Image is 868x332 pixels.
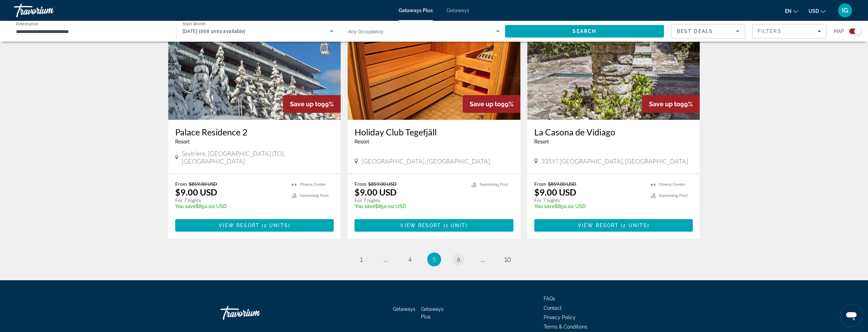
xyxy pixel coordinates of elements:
span: Save up to [290,100,321,108]
p: For 7 nights [355,197,464,204]
span: $859.00 USD [189,181,217,187]
span: Start Month [182,22,206,26]
span: 4 [408,256,412,263]
span: Filters [758,28,781,34]
span: Swimming Pool [300,193,328,198]
span: Save up to [470,100,501,108]
span: ( ) [260,223,290,228]
span: Resort [534,139,549,144]
a: Terms & Conditions [544,324,587,330]
span: $859.00 USD [548,181,576,187]
button: View Resort(2 units) [534,219,693,232]
p: $9.00 USD [534,187,576,197]
span: You save [175,204,196,209]
p: For 7 nights [175,197,285,204]
span: View Resort [578,223,619,228]
button: User Menu [836,3,854,18]
a: Holiday Club Tegefjäll [355,127,513,137]
img: Palace Residence 2 [168,9,341,120]
a: FAQs [544,296,555,301]
span: en [785,8,792,14]
span: 1 [359,256,363,263]
button: View Resort(1 unit) [355,219,513,232]
a: Travorium [14,1,83,19]
div: 99% [642,95,700,113]
a: La Casona de Vidiago [534,127,693,137]
span: Sestriere, [GEOGRAPHIC_DATA] (TO), [GEOGRAPHIC_DATA] [182,150,334,165]
a: Getaways [447,8,469,13]
span: From [534,181,546,187]
a: Go Home [220,302,290,323]
button: View Resort(2 units) [175,219,334,232]
span: [GEOGRAPHIC_DATA], [GEOGRAPHIC_DATA] [362,157,490,165]
span: Resort [355,139,369,144]
span: ( ) [441,223,468,228]
span: Fitness Center [659,182,685,187]
span: You save [534,204,555,209]
a: Privacy Policy [544,315,576,320]
span: 10 [504,256,511,263]
input: Select destination [16,27,168,36]
span: ( ) [619,223,649,228]
span: 6 [457,256,460,263]
p: $850.00 USD [534,204,644,209]
a: Contact [544,305,562,311]
img: La Casona de Vidiago [527,9,700,120]
span: Fitness Center [300,182,326,187]
nav: Pagination [168,252,700,266]
p: $9.00 USD [175,187,217,197]
span: Destination [16,21,39,26]
span: 2 units [264,223,288,228]
p: $850.00 USD [355,204,464,209]
span: From [355,181,366,187]
div: 99% [463,95,520,113]
span: Swimming Pool [480,182,508,187]
a: Getaways Plus [421,306,444,319]
iframe: Button to launch messaging window [840,304,862,326]
p: $9.00 USD [355,187,397,197]
span: Save up to [649,100,680,108]
span: 1 unit [446,223,466,228]
span: Swimming Pool [659,193,688,198]
span: View Resort [400,223,441,228]
button: Filters [752,24,827,39]
span: Resort [175,139,190,144]
a: Getaways [393,306,415,312]
div: 99% [283,95,341,113]
a: Palace Residence 2 [175,127,334,137]
span: [DATE] (668 units available) [182,28,246,34]
span: View Resort [219,223,260,228]
span: Any Occupancy [348,29,384,34]
span: 33597 [GEOGRAPHIC_DATA], [GEOGRAPHIC_DATA] [541,157,688,165]
span: Map [834,26,844,36]
span: ... [383,256,388,263]
span: From [175,181,187,187]
p: $850.00 USD [175,204,285,209]
a: Getaways Plus [399,8,433,13]
mat-select: Sort by [677,27,739,35]
span: ... [481,256,485,263]
img: Holiday Club Tegefjäll [348,9,520,120]
span: Best Deals [677,28,713,34]
span: Search [573,28,596,34]
p: For 7 nights [534,197,644,204]
span: 5 [432,256,436,263]
span: IG [842,7,848,14]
